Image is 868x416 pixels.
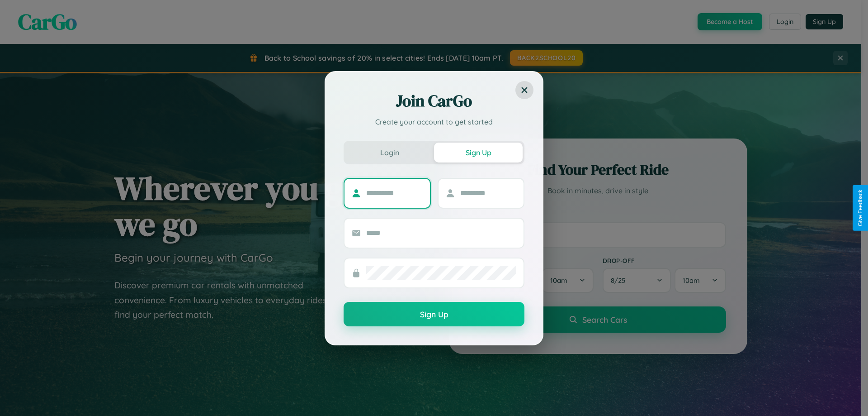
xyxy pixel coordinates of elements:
[344,116,524,127] p: Create your account to get started
[434,143,523,163] button: Sign Up
[344,90,524,112] h2: Join CarGo
[345,143,434,163] button: Login
[344,302,524,326] button: Sign Up
[857,190,863,226] div: Give Feedback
